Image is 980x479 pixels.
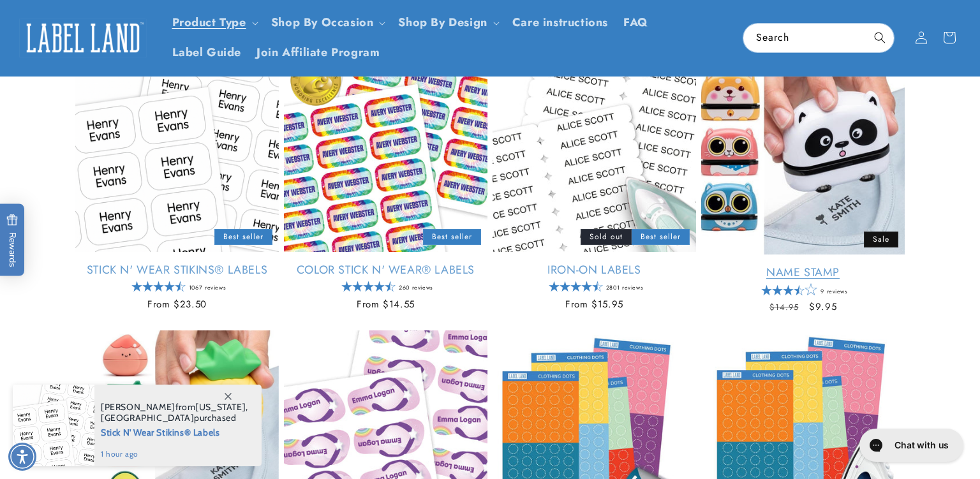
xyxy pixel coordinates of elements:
[493,263,696,277] a: Iron-On Labels
[165,38,249,68] a: Label Guide
[256,45,380,60] span: Join Affiliate Program
[512,15,608,30] span: Care instructions
[101,424,248,439] span: Stick N' Wear Stikins® Labels
[616,8,656,38] a: FAQ
[6,214,19,267] span: Rewards
[701,265,905,280] a: Name Stamp
[866,24,894,52] button: Search
[398,14,487,31] a: Shop By Design
[101,448,248,460] span: 1 hour ago
[284,263,487,277] a: Color Stick N' Wear® Labels
[195,401,246,413] span: [US_STATE]
[271,15,374,30] span: Shop By Occasion
[75,263,279,277] a: Stick N' Wear Stikins® Labels
[165,8,264,38] summary: Product Type
[623,15,648,30] span: FAQ
[249,38,387,68] a: Join Affiliate Program
[264,8,391,38] summary: Shop By Occasion
[10,377,161,415] iframe: Sign Up via Text for Offers
[15,13,152,63] a: Label Land
[8,443,36,471] div: Accessibility Menu
[172,45,242,60] span: Label Guide
[505,8,616,38] a: Care instructions
[390,8,504,38] summary: Shop By Design
[19,18,147,57] img: Label Land
[101,402,248,424] span: from , purchased
[853,424,967,466] iframe: Gorgias live chat messenger
[101,412,194,424] span: [GEOGRAPHIC_DATA]
[172,14,246,31] a: Product Type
